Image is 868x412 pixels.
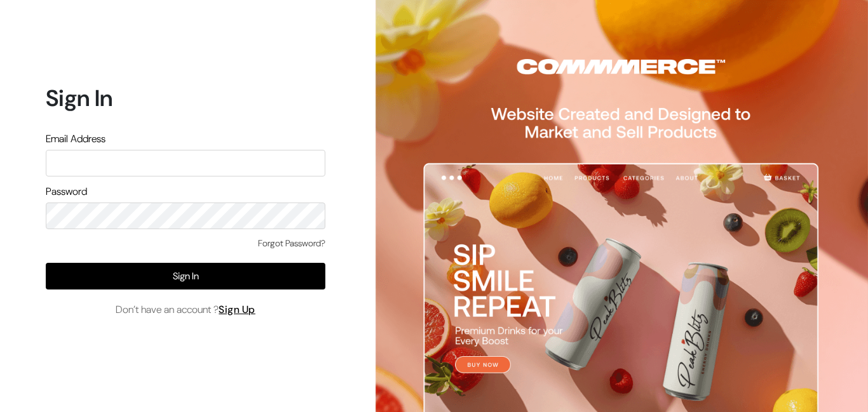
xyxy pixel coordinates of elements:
h1: Sign In [46,84,325,112]
a: Sign Up [219,303,255,316]
span: Don’t have an account ? [116,302,255,317]
label: Password [46,184,87,199]
button: Sign In [46,263,325,289]
label: Email Address [46,131,105,147]
a: Forgot Password? [258,237,325,250]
